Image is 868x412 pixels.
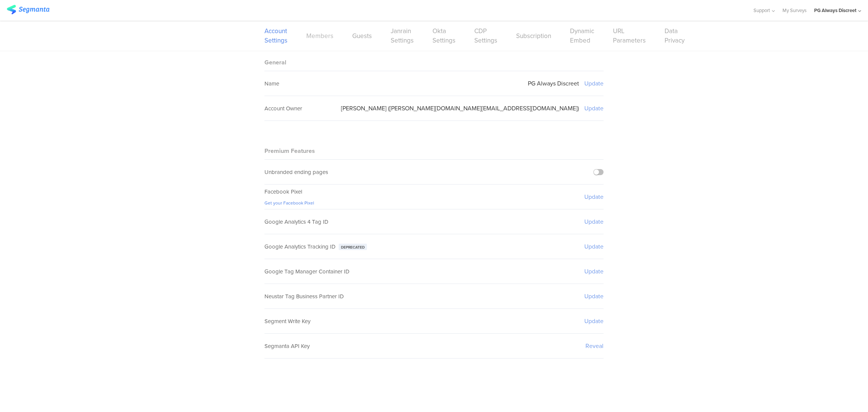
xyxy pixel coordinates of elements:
[432,26,455,45] a: Okta Settings
[7,5,49,14] img: segmanta logo
[264,243,336,251] span: Google Analytics Tracking ID
[474,26,497,45] a: CDP Settings
[584,292,604,301] sg-setting-edit-trigger: Update
[584,104,604,113] sg-setting-edit-trigger: Update
[264,188,302,196] span: Facebook Pixel
[264,168,328,176] div: Unbranded ending pages
[516,31,551,41] a: Subscription
[391,26,414,45] a: Janrain Settings
[665,26,685,45] a: Data Privacy
[352,31,372,41] a: Guests
[584,242,604,251] sg-setting-edit-trigger: Update
[753,7,770,14] span: Support
[264,79,279,88] sg-field-title: Name
[264,146,315,155] sg-block-title: Premium Features
[584,267,604,276] sg-setting-edit-trigger: Update
[306,31,333,41] a: Members
[339,244,367,250] div: Deprecated
[584,317,604,325] sg-setting-edit-trigger: Update
[613,26,646,45] a: URL Parameters
[264,58,286,67] sg-block-title: General
[584,217,604,226] sg-setting-edit-trigger: Update
[264,218,329,226] span: Google Analytics 4 Tag ID
[341,104,579,113] sg-setting-value: [PERSON_NAME] ([PERSON_NAME][DOMAIN_NAME][EMAIL_ADDRESS][DOMAIN_NAME])
[264,342,310,350] span: Segmanta API Key
[814,7,856,14] div: PG Always Discreet
[264,317,310,325] span: Segment Write Key
[585,342,604,350] sg-setting-edit-trigger: Reveal
[264,200,314,206] a: Get your Facebook Pixel
[584,192,604,201] sg-setting-edit-trigger: Update
[264,267,350,276] span: Google Tag Manager Container ID
[584,79,604,88] sg-setting-edit-trigger: Update
[570,26,594,45] a: Dynamic Embed
[264,292,344,301] span: Neustar Tag Business Partner ID
[528,79,579,88] sg-setting-value: PG Always Discreet
[264,104,302,113] sg-field-title: Account Owner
